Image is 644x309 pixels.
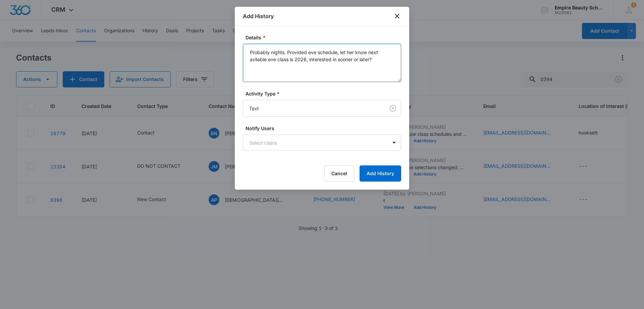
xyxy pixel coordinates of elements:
label: Activity Type [246,90,404,97]
button: close [393,12,401,20]
h1: Add History [243,12,274,20]
button: Clear [387,103,398,114]
textarea: Probably nights. Provided eve schedule, let her know next avilable eve class is 2026, interested ... [243,44,401,82]
label: Notify Users [246,125,404,132]
button: Cancel [324,165,354,182]
label: Details [246,34,404,41]
button: Add History [360,165,401,182]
